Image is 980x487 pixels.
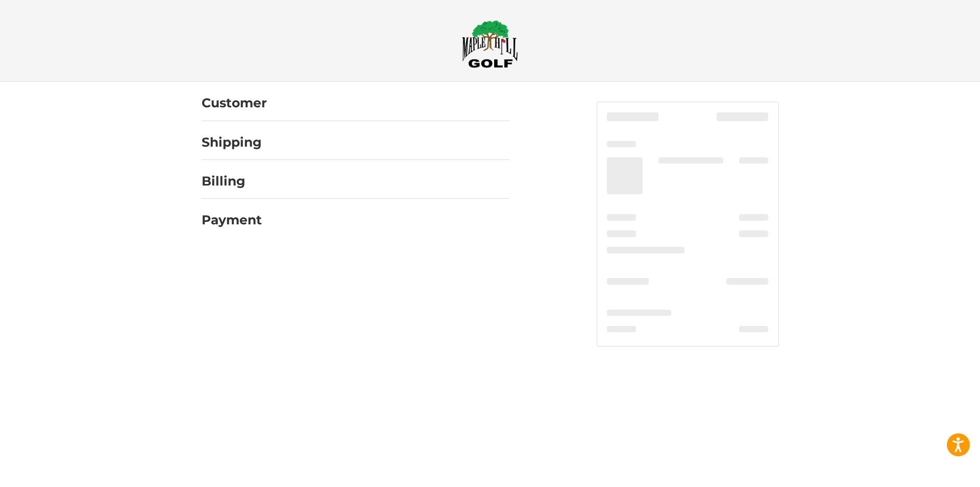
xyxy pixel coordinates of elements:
img: Maple Hill Golf [462,20,518,68]
h2: Customer [202,95,267,111]
h2: Payment [202,212,262,228]
h2: Billing [202,173,261,189]
iframe: Gorgias live chat messenger [10,443,121,477]
h2: Shipping [202,134,262,150]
